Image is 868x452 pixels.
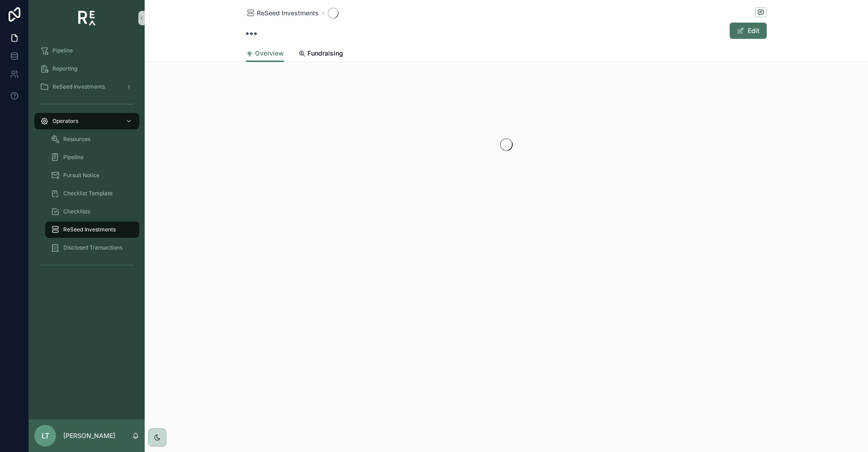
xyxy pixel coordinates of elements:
[63,172,99,179] span: Pursuit Notice
[298,45,343,63] a: Fundraising
[63,208,90,215] span: Checklists
[52,47,73,54] span: Pipeline
[42,430,49,441] span: LT
[255,49,284,58] span: Overview
[34,42,139,59] a: Pipeline
[52,83,105,90] span: ReSeed Investments
[52,65,77,72] span: Reporting
[63,190,113,197] span: Checklist Template
[45,131,139,147] a: Resources
[246,45,284,62] a: Overview
[34,113,139,129] a: Operators
[29,36,145,284] div: scrollable content
[63,154,84,161] span: Pipeline
[307,49,343,58] span: Fundraising
[34,79,139,95] a: ReSeed Investments
[45,203,139,220] a: Checklists
[63,244,123,251] span: Disclosed Transactions
[45,149,139,165] a: Pipeline
[63,226,116,233] span: ReSeed Investments
[45,167,139,184] a: Pursuit Notice
[45,240,139,256] a: Disclosed Transactions
[45,221,139,238] a: ReSeed Investments
[52,118,78,125] span: Operators
[34,61,139,77] a: Reporting
[257,9,319,18] span: ReSeed Investments
[730,23,767,39] button: Edit
[45,185,139,202] a: Checklist Template
[246,9,319,18] a: ReSeed Investments
[63,136,90,143] span: Resources
[78,11,96,25] img: App logo
[63,431,115,440] p: [PERSON_NAME]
